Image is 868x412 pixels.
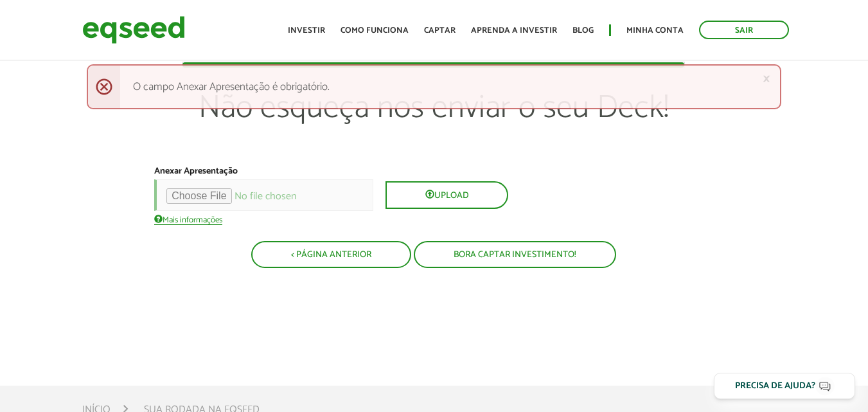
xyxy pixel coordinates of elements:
a: Como funciona [341,26,409,35]
div: O campo Anexar Apresentação é obrigatório. [87,64,781,109]
a: Blog [572,26,594,35]
button: Bora captar investimento! [414,241,616,268]
a: Sair [699,21,789,39]
a: Mais informações [154,214,222,225]
a: Aprenda a investir [471,26,557,35]
a: Minha conta [626,26,684,35]
a: Investir [288,26,325,35]
a: × [763,72,770,85]
p: Não esqueça nos enviar o seu Deck! [182,89,686,166]
a: Captar [424,26,456,35]
button: Upload [385,181,508,209]
label: Anexar Apresentação [154,167,238,176]
button: < Página Anterior [251,241,411,268]
img: EqSeed [82,13,185,47]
